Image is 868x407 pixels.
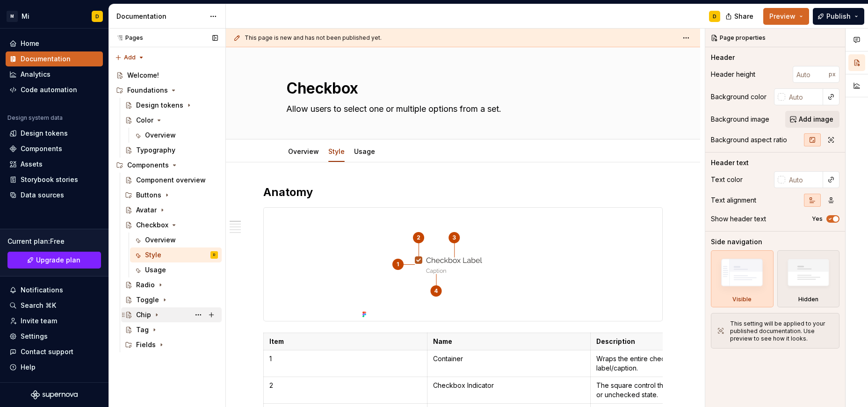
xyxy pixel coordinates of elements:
[6,329,103,344] a: Settings
[21,316,57,326] div: Invite team
[22,12,29,21] div: Mi
[121,218,222,233] a: Checkbox
[21,332,48,341] div: Settings
[711,158,749,167] div: Header text
[121,173,222,188] a: Component overview
[7,114,63,122] div: Design system data
[136,295,159,305] div: Toggle
[145,250,161,260] div: Style
[793,66,829,83] input: Auto
[21,85,77,94] div: Code automation
[21,70,51,79] div: Analytics
[21,144,62,153] div: Components
[799,115,833,124] span: Add image
[6,141,103,156] a: Components
[112,83,222,98] div: Foundations
[136,310,151,320] div: Chip
[6,313,103,328] a: Invite team
[121,98,222,113] a: Design tokens
[136,175,206,185] div: Component overview
[350,141,379,161] div: Usage
[6,51,103,66] a: Documentation
[21,301,56,310] div: Search ⌘K
[6,298,103,313] button: Search ⌘K
[785,88,823,105] input: Auto
[433,354,585,363] p: Container
[127,71,159,80] div: Welcome!
[711,135,787,145] div: Background aspect ratio
[130,233,222,247] a: Overview
[596,354,748,373] p: Wraps the entire checkbox and associated label/caption.
[6,126,103,141] a: Design tokens
[21,129,68,138] div: Design tokens
[121,307,222,322] a: Chip
[21,347,73,356] div: Contact support
[7,252,101,269] button: Upgrade plan
[325,141,348,161] div: Style
[433,381,585,390] p: Checkbox Indicator
[763,8,809,25] button: Preview
[6,82,103,97] a: Code automation
[711,70,755,79] div: Header height
[121,322,222,337] a: Tag
[136,280,155,290] div: Radio
[136,116,153,125] div: Color
[6,172,103,187] a: Storybook stories
[121,292,222,307] a: Toggle
[121,337,222,352] div: Fields
[359,208,567,321] img: 791945eb-632d-4217-82ec-9e15f9711a21.png
[7,237,101,246] div: Current plan : Free
[734,12,753,21] span: Share
[21,39,39,48] div: Home
[21,190,64,200] div: Data sources
[6,36,103,51] a: Home
[829,71,836,78] p: px
[785,171,823,188] input: Auto
[284,141,323,161] div: Overview
[813,8,864,25] button: Publish
[112,34,143,42] div: Pages
[721,8,759,25] button: Share
[328,147,345,155] a: Style
[269,354,421,363] p: 1
[711,92,767,102] div: Background color
[269,337,421,346] p: Item
[245,34,382,42] span: This page is new and has not been published yet.
[21,175,78,184] div: Storybook stories
[6,67,103,82] a: Analytics
[777,250,840,307] div: Hidden
[711,237,762,247] div: Side navigation
[21,54,71,64] div: Documentation
[6,360,103,375] button: Help
[145,265,166,275] div: Usage
[21,285,63,295] div: Notifications
[711,214,766,224] div: Show header text
[112,68,222,352] div: Page tree
[127,160,169,170] div: Components
[269,381,421,390] p: 2
[6,283,103,298] button: Notifications
[112,51,147,64] button: Add
[130,247,222,262] a: StyleD
[136,325,149,334] div: Tag
[284,102,638,116] textarea: Allow users to select one or multiple options from a set.
[6,188,103,203] a: Data sources
[121,277,222,292] a: Radio
[136,190,161,200] div: Buttons
[136,205,157,215] div: Avatar
[284,77,638,100] textarea: Checkbox
[127,86,168,95] div: Foundations
[112,158,222,173] div: Components
[145,131,176,140] div: Overview
[121,113,222,128] a: Color
[130,262,222,277] a: Usage
[136,220,168,230] div: Checkbox
[711,175,743,184] div: Text color
[263,185,663,200] h2: Anatomy
[136,145,175,155] div: Typography
[95,13,99,20] div: D
[136,340,156,349] div: Fields
[711,250,774,307] div: Visible
[732,296,752,303] div: Visible
[288,147,319,155] a: Overview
